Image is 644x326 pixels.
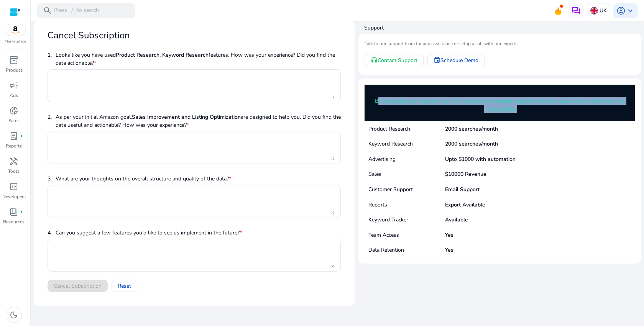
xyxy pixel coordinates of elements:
p: Marketplace [5,39,26,44]
p: Product [6,67,22,74]
span: account_circle [616,6,626,15]
span: book_4 [9,207,18,216]
p: Keyword Research [368,140,445,148]
p: Customer Support [368,185,445,193]
mat-card-subtitle: Talk to our support team for any assistance or setup a call with our experts. [365,40,635,48]
b: Product Research, Keyword Research [116,51,209,59]
p: Can you suggest a few features you'd like to see us implement in the future? [56,229,242,237]
p: Resources [3,218,25,225]
span: search [43,6,52,15]
span: fiber_manual_record [20,134,23,138]
p: Press to search [54,7,99,15]
a: Contact Support [365,54,424,66]
span: inventory_2 [9,56,18,65]
p: Looks like you have used features. How was your experience? Did you find the data actionable? [56,51,341,67]
p: $10000 Revenue [445,170,486,178]
p: Keyword Tracker [368,216,445,224]
p: 3. [48,175,52,183]
p: Yes [445,231,453,239]
img: amazon.svg [5,24,26,36]
span: / [69,7,76,15]
span: Reset [118,282,131,290]
mat-card-title: Cancel Subscription [48,29,130,42]
p: 1. [48,51,52,67]
p: Team Access [368,231,445,239]
h4: Support [364,24,641,32]
img: uk.svg [590,7,598,15]
span: lab_profile [9,131,18,141]
p: Advertising [368,155,445,163]
p: 2000 searches/month [445,140,498,148]
p: Export Available [445,201,485,209]
p: As per your initial Amazon goal, are designed to help you. Did you find the data useful and actio... [56,113,341,129]
span: donut_small [9,106,18,115]
p: 4. [48,229,52,237]
p: Email Support [445,185,480,193]
b: freemium plan. [490,97,527,105]
p: Product Research [368,125,445,133]
p: Upto $1000 with automation [445,155,516,163]
p: By cancelling your account you will be moved to You will lose access to the following Pro Plan be... [370,97,629,113]
p: Sales [368,170,445,178]
p: Sales [8,117,20,124]
p: Tools [8,168,20,175]
b: Sales Improvement and Listing Optimization [132,113,241,121]
span: campaign [9,81,18,90]
span: dark_mode [9,310,18,319]
span: Contact Support [378,56,417,64]
p: UK [600,4,607,17]
mat-icon: event [434,57,440,64]
p: Reports [368,201,445,209]
p: Developers [2,193,26,200]
p: Reports [6,143,22,149]
button: Reset [112,280,137,292]
mat-icon: headset [371,57,378,64]
span: Schedule Demo [440,56,478,64]
p: Ads [10,92,18,99]
p: Data Retention [368,246,445,254]
p: What are your thoughts on the overall structure and quality of the data? [56,175,231,183]
span: keyboard_arrow_down [626,6,635,15]
span: code_blocks [9,182,18,191]
p: Yes [445,246,453,254]
span: fiber_manual_record [20,210,23,213]
p: 2000 searches/month [445,125,498,133]
span: handyman [9,157,18,166]
p: Available [445,216,468,224]
p: 2. [48,113,52,129]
